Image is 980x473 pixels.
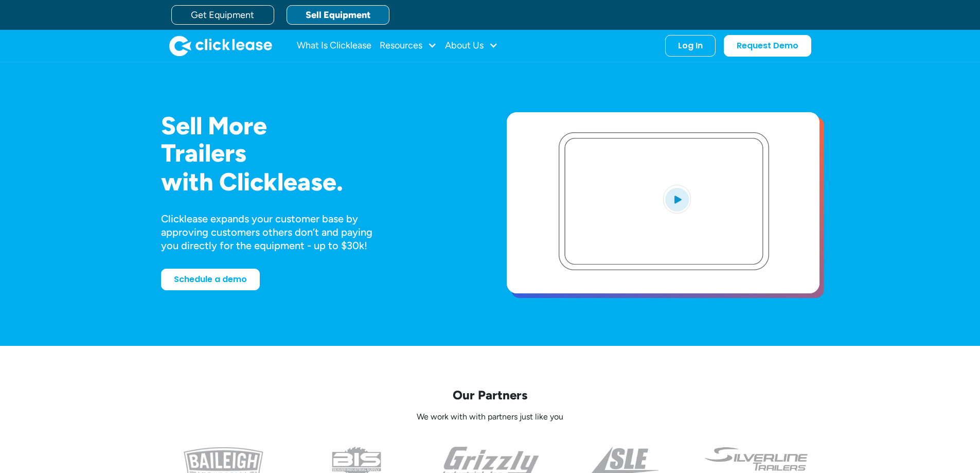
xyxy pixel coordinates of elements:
a: Get Equipment [171,5,274,25]
a: Schedule a demo [161,269,260,290]
div: Log In [678,41,703,51]
img: Clicklease logo [169,36,272,56]
a: What Is Clicklease [297,36,371,56]
a: Sell Equipment [287,5,389,25]
p: Our Partners [161,387,819,403]
h1: with Clicklease. [161,168,474,196]
h1: Trailers [161,139,474,167]
p: We work with with partners just like you [161,412,819,423]
a: Request Demo [724,35,811,57]
img: Blue play button logo on a light blue circular background [663,185,691,214]
div: Clicklease expands your customer base by approving customers others don’t and paying you directly... [161,212,391,252]
h1: Sell More [161,112,474,139]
